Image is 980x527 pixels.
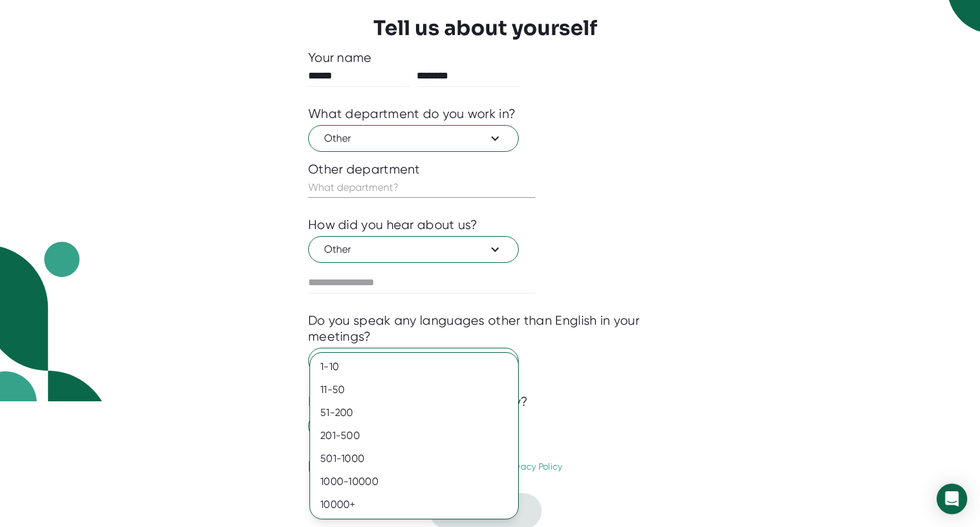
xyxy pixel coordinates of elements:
div: 11-50 [310,378,518,401]
div: 1-10 [310,355,518,378]
div: 201-500 [310,424,518,447]
div: 1000-10000 [310,470,518,493]
div: Open Intercom Messenger [937,484,967,514]
div: 501-1000 [310,447,518,470]
div: 10000+ [310,493,518,516]
div: 51-200 [310,401,518,424]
